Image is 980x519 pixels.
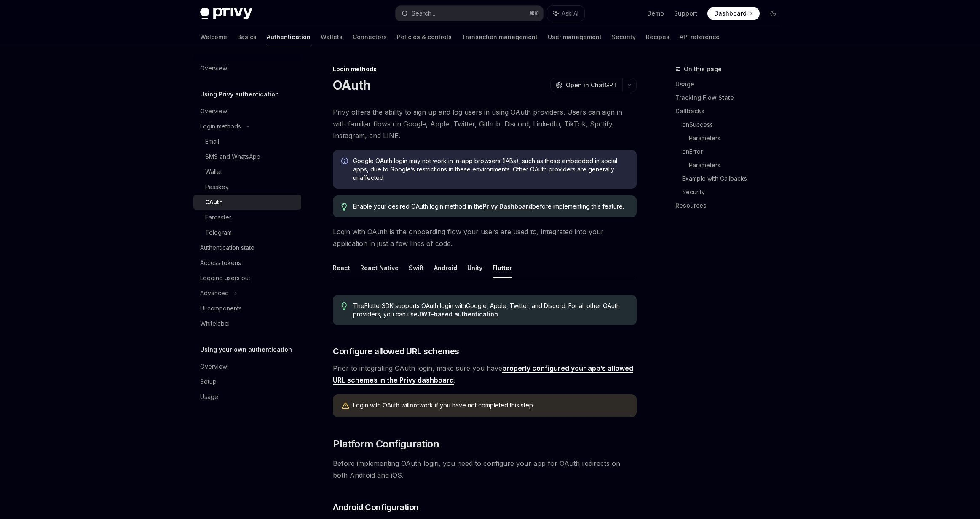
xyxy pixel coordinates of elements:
[547,6,584,21] button: Ask AI
[682,118,787,131] a: onSuccess
[193,164,301,179] a: Wallet
[333,258,350,278] button: React
[193,255,301,270] a: Access tokens
[462,27,538,47] a: Transaction management
[200,392,218,402] div: Usage
[333,65,637,73] div: Login methods
[200,288,229,298] div: Advanced
[675,78,787,91] a: Usage
[200,243,254,253] div: Authentication state
[333,437,439,451] span: Platform Configuration
[193,225,301,240] a: Telegram
[200,8,252,19] img: dark logo
[689,131,787,145] a: Parameters
[341,203,347,211] svg: Tip
[766,7,780,20] button: Toggle dark mode
[193,301,301,316] a: UI components
[205,136,219,147] div: Email
[333,78,370,93] h1: OAuth
[200,377,217,387] div: Setup
[333,362,637,386] span: Prior to integrating OAuth login, make sure you have .
[684,64,722,74] span: On this page
[647,9,664,18] a: Demo
[200,89,279,99] h5: Using Privy authentication
[193,134,301,149] a: Email
[333,345,459,357] span: Configure allowed URL schemes
[193,359,301,374] a: Overview
[566,81,617,89] span: Open in ChatGPT
[193,179,301,195] a: Passkey
[193,195,301,210] a: OAuth
[562,9,578,18] span: Ask AI
[200,258,241,268] div: Access tokens
[341,158,350,166] svg: Info
[353,27,387,47] a: Connectors
[707,7,760,20] a: Dashboard
[333,457,637,481] span: Before implementing OAuth login, you need to configure your app for OAuth redirects on both Andro...
[205,197,223,207] div: OAuth
[333,106,637,142] span: Privy offers the ability to sign up and log users in using OAuth providers. Users can sign in wit...
[675,199,787,212] a: Resources
[193,61,301,76] a: Overview
[341,402,350,410] svg: Warning
[550,78,622,92] button: Open in ChatGPT
[680,27,720,47] a: API reference
[434,258,457,278] button: Android
[360,258,399,278] button: React Native
[200,63,227,73] div: Overview
[682,145,787,158] a: onError
[193,270,301,286] a: Logging users out
[200,345,292,355] h5: Using your own authentication
[412,8,435,19] div: Search...
[205,227,232,238] div: Telegram
[612,27,636,47] a: Security
[321,27,343,47] a: Wallets
[675,104,787,118] a: Callbacks
[396,6,543,21] button: Search...⌘K
[529,10,538,17] span: ⌘ K
[193,316,301,331] a: Whitelabel
[646,27,669,47] a: Recipes
[410,401,419,409] strong: not
[200,106,227,116] div: Overview
[493,258,512,278] button: Flutter
[341,302,347,310] svg: Tip
[689,158,787,172] a: Parameters
[333,226,637,249] span: Login with OAuth is the onboarding flow your users are used to, integrated into your application ...
[205,182,229,192] div: Passkey
[353,202,628,211] span: Enable your desired OAuth login method in the before implementing this feature.
[193,240,301,255] a: Authentication state
[674,9,697,18] a: Support
[467,258,482,278] button: Unity
[333,501,419,513] span: Android Configuration
[200,27,227,47] a: Welcome
[200,318,230,329] div: Whitelabel
[205,212,231,222] div: Farcaster
[353,157,628,182] span: Google OAuth login may not work in in-app browsers (IABs), such as those embedded in social apps,...
[397,27,452,47] a: Policies & controls
[409,258,424,278] button: Swift
[548,27,602,47] a: User management
[714,9,747,18] span: Dashboard
[353,401,628,410] div: Login with OAuth will work if you have not completed this step.
[193,104,301,119] a: Overview
[353,302,628,318] span: The Flutter SDK supports OAuth login with Google, Apple, Twitter, and Discord . For all other OAu...
[682,172,787,185] a: Example with Callbacks
[193,149,301,164] a: SMS and WhatsApp
[483,203,532,210] a: Privy Dashboard
[200,121,241,131] div: Login methods
[193,374,301,389] a: Setup
[200,273,250,283] div: Logging users out
[193,389,301,404] a: Usage
[418,310,498,318] a: JWT-based authentication
[200,303,242,313] div: UI components
[675,91,787,104] a: Tracking Flow State
[205,152,260,162] div: SMS and WhatsApp
[267,27,311,47] a: Authentication
[193,210,301,225] a: Farcaster
[682,185,787,199] a: Security
[237,27,257,47] a: Basics
[200,361,227,372] div: Overview
[205,167,222,177] div: Wallet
